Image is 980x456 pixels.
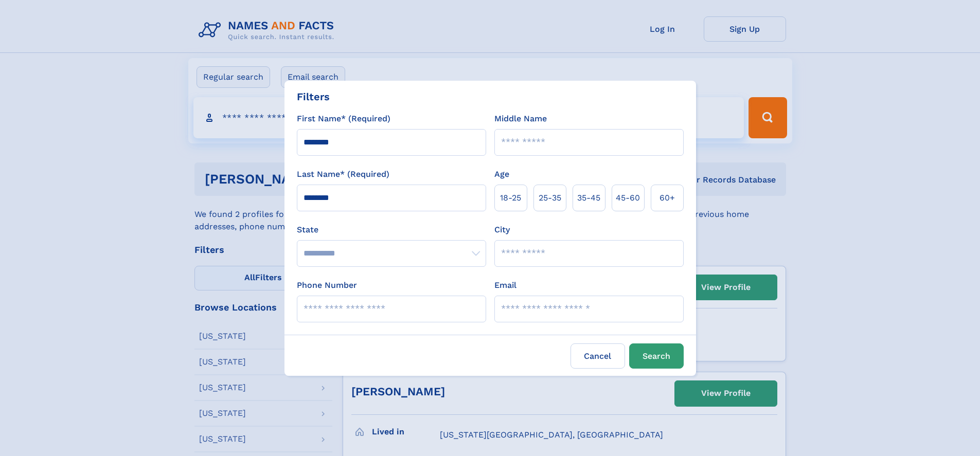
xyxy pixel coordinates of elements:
[494,168,509,180] label: Age
[629,343,684,369] button: Search
[297,279,357,291] label: Phone Number
[539,192,561,204] span: 25‑35
[577,192,600,204] span: 35‑45
[494,113,547,125] label: Middle Name
[660,192,675,204] span: 60+
[494,279,516,291] label: Email
[297,89,330,104] div: Filters
[571,343,625,369] label: Cancel
[494,224,510,236] label: City
[297,168,389,180] label: Last Name* (Required)
[500,192,521,204] span: 18‑25
[297,224,486,236] label: State
[616,192,640,204] span: 45‑60
[297,113,390,125] label: First Name* (Required)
